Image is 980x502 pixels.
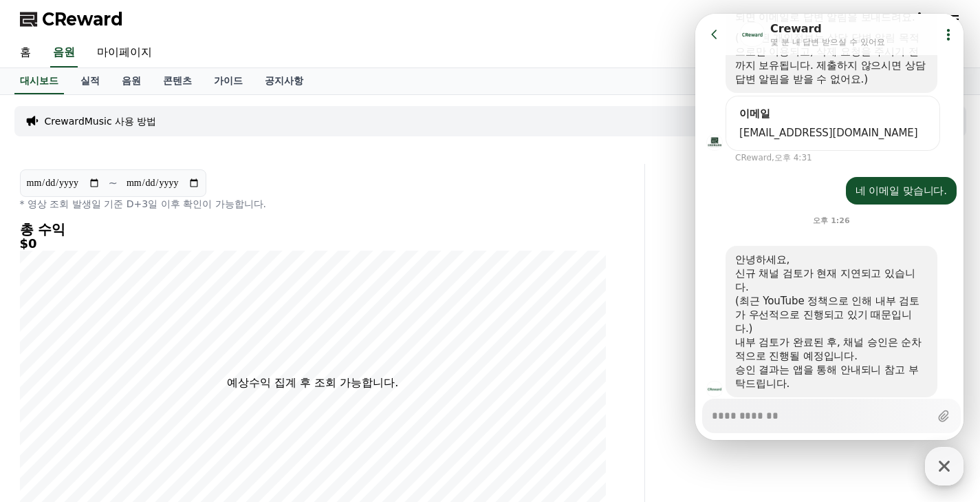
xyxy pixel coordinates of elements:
[152,68,203,94] a: 콘텐츠
[227,375,398,391] p: 예상수익 집계 후 조회 가능합니다.
[203,68,254,94] a: 가이드
[111,68,152,94] a: 음원
[20,222,606,237] h4: 총 수익
[50,39,78,67] a: 음원
[45,114,157,128] a: CrewardMusic 사용 방법
[9,39,42,67] a: 홈
[20,237,606,251] h5: $0
[656,348,928,365] p: 예상수익 집계 후 조회 가능합니다.
[20,197,606,211] p: * 영상 조회 발생일 기준 D+3일 이후 확인이 가능합니다.
[254,68,314,94] a: 공지사항
[20,8,123,30] a: CReward
[109,175,118,191] p: ~
[69,68,111,94] a: 실적
[14,68,64,94] a: 대시보드
[42,8,123,30] span: CReward
[86,39,163,67] a: 마이페이지
[695,14,963,440] iframe: Channel chat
